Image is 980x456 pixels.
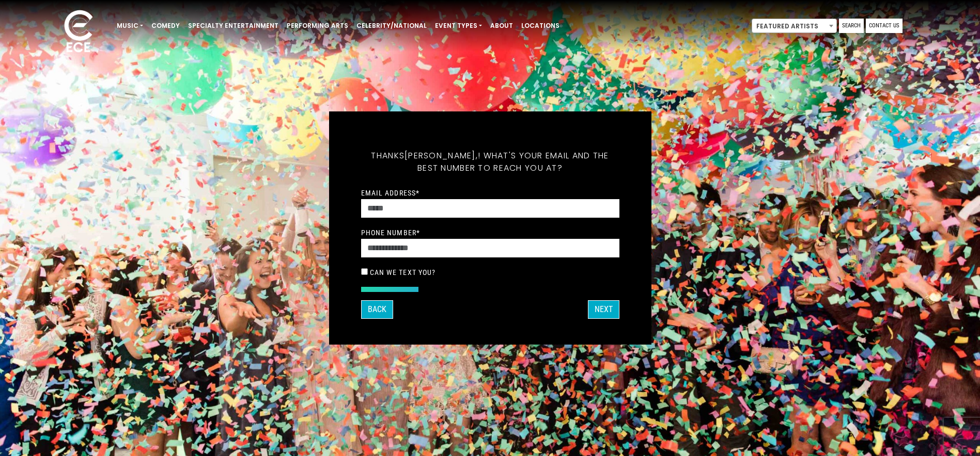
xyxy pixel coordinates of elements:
[405,150,478,161] span: [PERSON_NAME],
[486,17,517,35] a: About
[352,17,431,35] a: Celebrity/National
[839,19,864,33] a: Search
[752,19,837,33] span: Featured Artists
[431,17,486,35] a: Event Types
[113,17,147,35] a: Music
[517,17,564,35] a: Locations
[283,17,352,35] a: Performing Arts
[184,17,283,35] a: Specialty Entertainment
[866,19,903,33] a: Contact Us
[752,19,836,34] span: Featured Artists
[53,7,104,57] img: ece_new_logo_whitev2-1.png
[361,300,393,319] button: Back
[361,188,420,198] label: Email Address
[370,268,436,277] label: Can we text you?
[588,300,619,319] button: Next
[361,137,619,187] h5: Thanks ! What's your email and the best number to reach you at?
[147,17,184,35] a: Comedy
[361,228,421,237] label: Phone Number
